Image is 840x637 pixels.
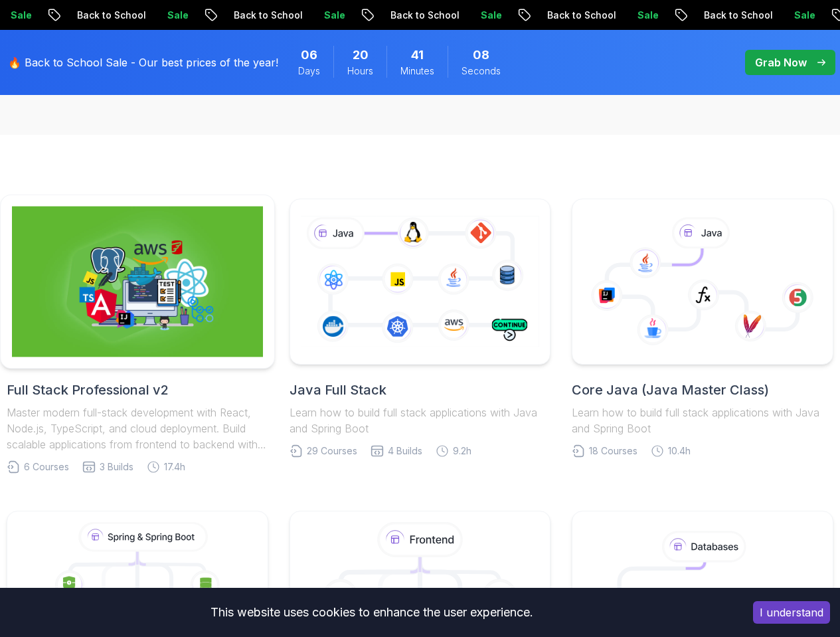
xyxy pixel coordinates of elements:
span: Days [298,64,320,78]
span: 41 Minutes [411,46,424,64]
p: Back to School [379,9,469,22]
a: Full Stack Professional v2Full Stack Professional v2Master modern full-stack development with Rea... [7,199,268,474]
button: Accept cookies [753,601,830,624]
p: 🔥 Back to School Sale - Our best prices of the year! [8,54,278,70]
p: Learn how to build full stack applications with Java and Spring Boot [572,405,833,436]
p: Sale [783,9,825,22]
img: Full Stack Professional v2 [12,207,263,357]
span: 3 Builds [100,460,133,474]
span: 10.4h [668,444,691,458]
a: Java Full StackLearn how to build full stack applications with Java and Spring Boot29 Courses4 Bu... [290,199,551,458]
p: Back to School [536,9,626,22]
p: Learn how to build full stack applications with Java and Spring Boot [290,405,551,436]
p: Master modern full-stack development with React, Node.js, TypeScript, and cloud deployment. Build... [7,405,268,452]
p: Back to School [66,9,156,22]
span: 9.2h [453,444,471,458]
span: 4 Builds [388,444,422,458]
h2: Core Java (Java Master Class) [572,381,833,399]
p: Sale [626,9,669,22]
h2: Full Stack Professional v2 [7,381,268,399]
span: 6 Courses [24,460,69,474]
span: Hours [347,64,373,78]
span: 20 Hours [353,46,369,64]
p: Back to School [693,9,783,22]
span: Seconds [462,64,501,78]
p: Back to School [222,9,313,22]
p: Sale [469,9,512,22]
span: Minutes [400,64,434,78]
span: 17.4h [164,460,185,474]
div: This website uses cookies to enhance the user experience. [10,598,733,627]
span: 18 Courses [589,444,637,458]
p: Sale [156,9,199,22]
span: 8 Seconds [473,46,489,64]
p: Sale [313,9,355,22]
p: Grab Now [755,54,807,70]
h2: Java Full Stack [290,381,551,399]
span: 6 Days [301,46,317,64]
a: Core Java (Java Master Class)Learn how to build full stack applications with Java and Spring Boot... [572,199,833,458]
span: 29 Courses [307,444,357,458]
